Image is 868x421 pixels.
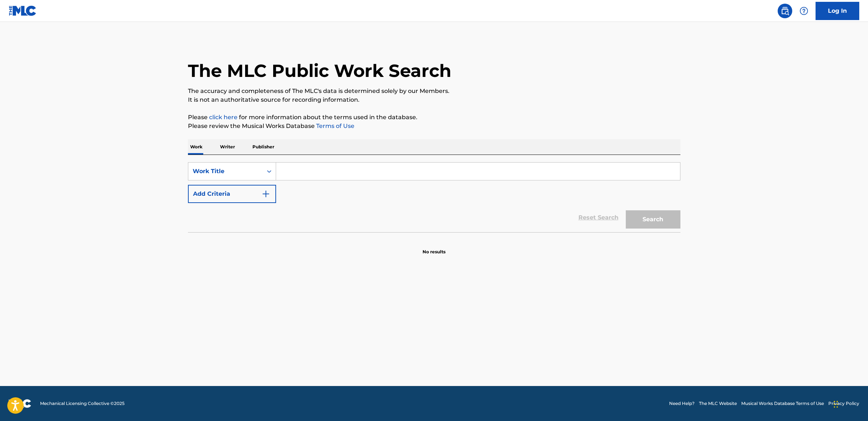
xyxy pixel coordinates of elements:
[834,393,838,415] div: Drag
[188,139,205,155] p: Work
[193,167,258,176] div: Work Title
[250,139,276,155] p: Publisher
[9,5,37,16] img: MLC Logo
[315,122,354,129] a: Terms of Use
[262,190,270,198] img: 9d2ae6d4665cec9f34b9.svg
[797,4,811,18] div: Help
[188,60,451,82] h1: The MLC Public Work Search
[778,4,792,18] a: Public Search
[188,162,680,232] form: Search Form
[40,400,125,407] span: Mechanical Licensing Collective © 2025
[423,240,445,255] p: No results
[828,400,859,407] a: Privacy Policy
[832,386,868,421] iframe: Chat Widget
[218,139,237,155] p: Writer
[741,400,824,407] a: Musical Works Database Terms of Use
[669,400,695,407] a: Need Help?
[188,95,680,104] p: It is not an authoritative source for recording information.
[188,113,680,122] p: Please for more information about the terms used in the database.
[9,399,31,408] img: logo
[188,87,680,95] p: The accuracy and completeness of The MLC's data is determined solely by our Members.
[209,114,237,121] a: click here
[188,185,276,203] button: Add Criteria
[816,2,859,20] a: Log In
[781,7,789,15] img: search
[699,400,737,407] a: The MLC Website
[188,122,680,130] p: Please review the Musical Works Database
[800,7,808,15] img: help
